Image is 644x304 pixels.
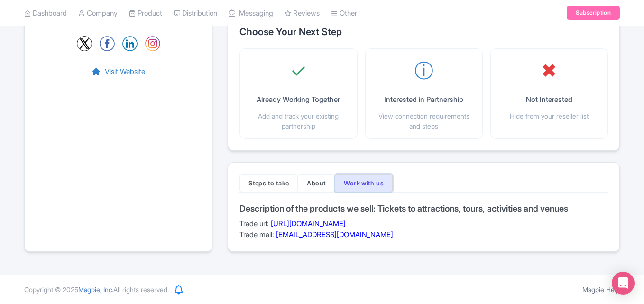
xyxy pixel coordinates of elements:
img: LinkedIn icon [122,36,138,51]
a: Magpie Help [582,286,620,294]
p: Hide from your reseller list [510,111,589,121]
span: Trade mail: [239,230,274,239]
span: Trade url: [239,219,269,228]
p: Not Interested [526,94,572,105]
span: Magpie, Inc. [78,286,113,294]
a: [URL][DOMAIN_NAME] [271,219,346,228]
h4: Description of the products we sell: Tickets to attractions, tours, activities and venues [239,204,608,213]
a: Subscription [567,6,620,20]
span: ✓ [290,56,306,85]
div: Copyright © 2025 All rights reserved. [18,285,175,295]
h2: Choose Your Next Step [239,27,608,37]
a: Facebook [100,36,115,51]
a: [EMAIL_ADDRESS][DOMAIN_NAME] [276,230,393,239]
span: ⓘ [414,56,433,85]
a: Twitter [77,36,92,51]
div: Open Intercom Messenger [612,272,635,295]
p: View connection requirements and steps [373,111,475,131]
p: Add and track your existing partnership [248,111,349,131]
img: Twitter icon [77,36,92,51]
a: LinkedIn [122,36,138,51]
a: Instagram [145,36,160,51]
p: Interested in Partnership [384,94,463,105]
button: ✖ Not Interested Hide from your reseller list [510,56,589,121]
img: Facebook icon [100,36,115,51]
button: ✓ Already Working Together Add and track your existing partnership [248,56,349,131]
button: Work with us [335,174,393,192]
span: ✖ [541,56,557,85]
button: ⓘ Interested in Partnership View connection requirements and steps [373,56,475,131]
button: About [298,174,335,192]
img: Instagram icon [145,36,160,51]
a: Visit Website [92,66,145,77]
p: Already Working Together [257,94,340,105]
button: Steps to take [239,174,298,192]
